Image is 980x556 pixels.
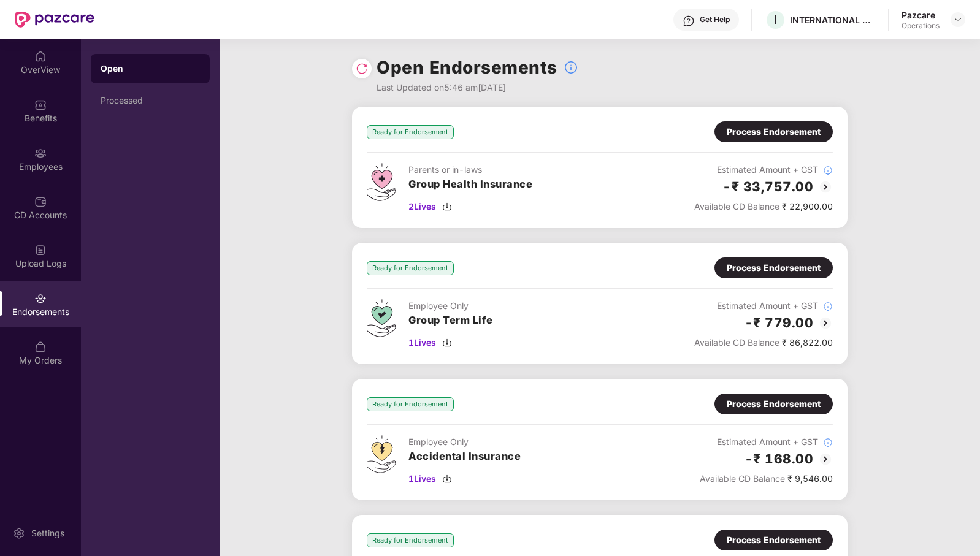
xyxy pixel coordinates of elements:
h3: Accidental Insurance [408,449,521,465]
div: Parents or in-laws [408,163,532,177]
div: Ready for Endorsement [367,125,454,139]
span: 2 Lives [408,200,436,213]
div: Settings [28,527,68,539]
h2: -₹ 779.00 [745,313,814,333]
div: INTERNATIONAL CENTRE FOR RESEARCH ON WOMAN [790,14,876,26]
div: Employee Only [408,435,521,449]
span: 1 Lives [408,336,436,349]
img: svg+xml;base64,PHN2ZyBpZD0iU2V0dGluZy0yMHgyMCIgeG1sbnM9Imh0dHA6Ly93d3cudzMub3JnLzIwMDAvc3ZnIiB3aW... [13,527,25,539]
img: svg+xml;base64,PHN2ZyBpZD0iUmVsb2FkLTMyeDMyIiB4bWxucz0iaHR0cDovL3d3dy53My5vcmcvMjAwMC9zdmciIHdpZH... [356,63,368,75]
img: svg+xml;base64,PHN2ZyBpZD0iRG93bmxvYWQtMzJ4MzIiIHhtbG5zPSJodHRwOi8vd3d3LnczLm9yZy8yMDAwL3N2ZyIgd2... [442,338,452,348]
div: Process Endorsement [727,533,821,547]
h2: -₹ 168.00 [745,449,814,469]
span: Available CD Balance [694,201,779,211]
img: svg+xml;base64,PHN2ZyBpZD0iSGVscC0zMngzMiIgeG1sbnM9Imh0dHA6Ly93d3cudzMub3JnLzIwMDAvc3ZnIiB3aWR0aD... [683,15,695,27]
img: svg+xml;base64,PHN2ZyBpZD0iRW1wbG95ZWVzIiB4bWxucz0iaHR0cDovL3d3dy53My5vcmcvMjAwMC9zdmciIHdpZHRoPS... [34,147,47,159]
div: Ready for Endorsement [367,397,454,411]
img: svg+xml;base64,PHN2ZyBpZD0iQmVuZWZpdHMiIHhtbG5zPSJodHRwOi8vd3d3LnczLm9yZy8yMDAwL3N2ZyIgd2lkdGg9Ij... [34,99,47,111]
img: svg+xml;base64,PHN2ZyBpZD0iRG93bmxvYWQtMzJ4MzIiIHhtbG5zPSJodHRwOi8vd3d3LnczLm9yZy8yMDAwL3N2ZyIgd2... [442,474,452,484]
img: svg+xml;base64,PHN2ZyBpZD0iSW5mb18tXzMyeDMyIiBkYXRhLW5hbWU9IkluZm8gLSAzMngzMiIgeG1sbnM9Imh0dHA6Ly... [823,166,833,175]
h3: Group Health Insurance [408,177,532,192]
div: Get Help [700,15,730,25]
div: Process Endorsement [727,261,821,275]
div: Process Endorsement [727,397,821,411]
span: Available CD Balance [700,473,785,484]
div: Ready for Endorsement [367,261,454,275]
img: svg+xml;base64,PHN2ZyB4bWxucz0iaHR0cDovL3d3dy53My5vcmcvMjAwMC9zdmciIHdpZHRoPSI0Ny43MTQiIGhlaWdodD... [367,299,396,337]
div: Process Endorsement [727,125,821,139]
div: Last Updated on 5:46 am[DATE] [377,81,578,94]
img: svg+xml;base64,PHN2ZyB4bWxucz0iaHR0cDovL3d3dy53My5vcmcvMjAwMC9zdmciIHdpZHRoPSI0Ny43MTQiIGhlaWdodD... [367,163,396,201]
div: ₹ 9,546.00 [700,472,833,486]
span: Available CD Balance [694,337,779,348]
div: ₹ 22,900.00 [694,200,833,213]
div: Operations [902,21,940,31]
span: I [774,12,777,27]
img: New Pazcare Logo [15,12,94,28]
img: svg+xml;base64,PHN2ZyBpZD0iQmFjay0yMHgyMCIgeG1sbnM9Imh0dHA6Ly93d3cudzMub3JnLzIwMDAvc3ZnIiB3aWR0aD... [818,316,833,330]
span: 1 Lives [408,472,436,486]
img: svg+xml;base64,PHN2ZyBpZD0iRW5kb3JzZW1lbnRzIiB4bWxucz0iaHR0cDovL3d3dy53My5vcmcvMjAwMC9zdmciIHdpZH... [34,292,47,305]
h2: -₹ 33,757.00 [722,177,813,197]
img: svg+xml;base64,PHN2ZyBpZD0iTXlfT3JkZXJzIiBkYXRhLW5hbWU9Ik15IE9yZGVycyIgeG1sbnM9Imh0dHA6Ly93d3cudz... [34,341,47,353]
div: Estimated Amount + GST [700,435,833,449]
div: Ready for Endorsement [367,533,454,547]
img: svg+xml;base64,PHN2ZyBpZD0iQ0RfQWNjb3VudHMiIGRhdGEtbmFtZT0iQ0QgQWNjb3VudHMiIHhtbG5zPSJodHRwOi8vd3... [34,196,47,208]
img: svg+xml;base64,PHN2ZyBpZD0iSW5mb18tXzMyeDMyIiBkYXRhLW5hbWU9IkluZm8gLSAzMngzMiIgeG1sbnM9Imh0dHA6Ly... [564,60,578,75]
img: svg+xml;base64,PHN2ZyBpZD0iSW5mb18tXzMyeDMyIiBkYXRhLW5hbWU9IkluZm8gLSAzMngzMiIgeG1sbnM9Imh0dHA6Ly... [823,302,833,311]
h1: Open Endorsements [377,54,557,81]
div: Estimated Amount + GST [694,163,833,177]
div: Open [101,63,200,75]
img: svg+xml;base64,PHN2ZyBpZD0iQmFjay0yMHgyMCIgeG1sbnM9Imh0dHA6Ly93d3cudzMub3JnLzIwMDAvc3ZnIiB3aWR0aD... [818,180,833,194]
div: Estimated Amount + GST [694,299,833,313]
img: svg+xml;base64,PHN2ZyB4bWxucz0iaHR0cDovL3d3dy53My5vcmcvMjAwMC9zdmciIHdpZHRoPSI0OS4zMjEiIGhlaWdodD... [367,435,396,473]
img: svg+xml;base64,PHN2ZyBpZD0iQmFjay0yMHgyMCIgeG1sbnM9Imh0dHA6Ly93d3cudzMub3JnLzIwMDAvc3ZnIiB3aWR0aD... [818,452,833,467]
img: svg+xml;base64,PHN2ZyBpZD0iRG93bmxvYWQtMzJ4MzIiIHhtbG5zPSJodHRwOi8vd3d3LnczLm9yZy8yMDAwL3N2ZyIgd2... [442,202,452,211]
img: svg+xml;base64,PHN2ZyBpZD0iSW5mb18tXzMyeDMyIiBkYXRhLW5hbWU9IkluZm8gLSAzMngzMiIgeG1sbnM9Imh0dHA6Ly... [823,438,833,447]
div: Pazcare [902,9,940,21]
h3: Group Term Life [408,313,493,329]
div: Processed [101,96,200,105]
img: svg+xml;base64,PHN2ZyBpZD0iVXBsb2FkX0xvZ3MiIGRhdGEtbmFtZT0iVXBsb2FkIExvZ3MiIHhtbG5zPSJodHRwOi8vd3... [34,244,47,256]
div: ₹ 86,822.00 [694,336,833,349]
img: svg+xml;base64,PHN2ZyBpZD0iSG9tZSIgeG1sbnM9Imh0dHA6Ly93d3cudzMub3JnLzIwMDAvc3ZnIiB3aWR0aD0iMjAiIG... [34,50,47,63]
img: svg+xml;base64,PHN2ZyBpZD0iRHJvcGRvd24tMzJ4MzIiIHhtbG5zPSJodHRwOi8vd3d3LnczLm9yZy8yMDAwL3N2ZyIgd2... [953,15,963,25]
div: Employee Only [408,299,493,313]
